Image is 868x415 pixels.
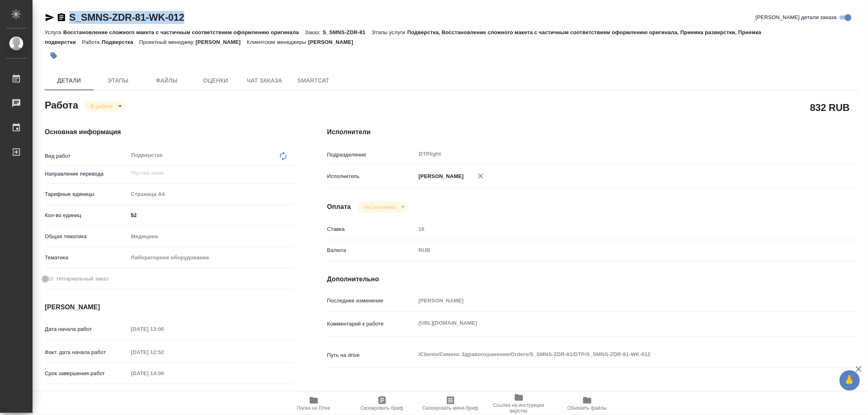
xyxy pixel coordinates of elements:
[416,295,815,306] input: Пустое поле
[84,101,125,112] div: В работе
[128,187,295,201] div: Страница А4
[840,370,860,391] button: 🙏
[57,13,66,22] button: Скопировать ссылку
[82,39,102,45] p: Работа
[416,172,464,180] p: [PERSON_NAME]
[416,392,485,415] button: Скопировать мини-бриф
[416,223,815,235] input: Пустое поле
[348,392,416,415] button: Скопировать бриф
[308,39,359,45] p: [PERSON_NAME]
[139,39,195,45] p: Проектный менеджер
[50,76,89,86] span: Детали
[357,202,407,213] div: В работе
[327,151,416,159] p: Подразделение
[45,29,761,45] p: Подверстка, Восстановление сложного макета с частичным соответствием оформлению оригинала, Приемк...
[45,47,63,65] button: Добавить тэг
[361,405,403,411] span: Скопировать бриф
[98,76,138,86] span: Этапы
[128,209,295,221] input: ✎ Введи что-нибудь
[45,369,128,378] p: Срок завершения работ
[327,225,416,233] p: Ставка
[102,39,139,45] p: Подверстка
[128,323,199,335] input: Пустое поле
[327,246,416,254] p: Валюта
[416,316,815,330] textarea: [URL][DOMAIN_NAME]
[327,351,416,359] p: Путь на drive
[422,405,478,411] span: Скопировать мини-бриф
[245,76,284,86] span: Чат заказа
[45,29,63,35] p: Услуга
[45,302,295,312] h4: [PERSON_NAME]
[327,297,416,305] p: Последнее изменение
[361,204,398,211] button: Не оплачена
[45,211,128,219] p: Кол-во единиц
[553,392,621,415] button: Обновить файлы
[45,127,295,137] h4: Основная информация
[57,275,108,283] span: Нотариальный заказ
[128,367,199,379] input: Пустое поле
[63,29,305,35] p: Восстановление сложного макета с частичным соответствием оформлению оригинала
[294,76,333,86] span: SmartCat
[45,254,128,262] p: Тематика
[280,392,348,415] button: Папка на Drive
[372,29,407,35] p: Этапы услуги
[147,76,186,86] span: Файлы
[131,168,275,178] input: Пустое поле
[128,230,295,243] div: Медицина
[843,372,857,389] span: 🙏
[472,167,490,185] button: Удалить исполнителя
[196,39,247,45] p: [PERSON_NAME]
[247,39,308,45] p: Клиентские менеджеры
[567,405,607,411] span: Обновить файлы
[45,348,128,356] p: Факт. дата начала работ
[327,127,859,137] h4: Исполнители
[45,170,128,178] p: Направление перевода
[69,12,184,23] a: S_SMNS-ZDR-81-WK-012
[810,100,850,114] h2: 832 RUB
[756,13,837,22] span: [PERSON_NAME] детали заказа
[323,29,372,35] p: S_SMNS-ZDR-81
[45,190,128,198] p: Тарифные единицы
[45,97,78,112] h2: Работа
[128,346,199,358] input: Пустое поле
[327,320,416,328] p: Комментарий к работе
[327,172,416,180] p: Исполнитель
[327,202,351,212] h4: Оплата
[45,152,128,160] p: Вид работ
[45,325,128,333] p: Дата начала работ
[88,103,115,110] button: В работе
[196,76,235,86] span: Оценки
[416,243,815,257] div: RUB
[305,29,323,35] p: Заказ:
[128,251,295,265] div: Лабораторное оборудование
[490,402,548,414] span: Ссылка на инструкции верстки
[45,232,128,241] p: Общая тематика
[45,13,55,22] button: Скопировать ссылку для ЯМессенджера
[327,274,859,284] h4: Дополнительно
[297,405,330,411] span: Папка на Drive
[416,348,815,361] textarea: /Clients/Сименс Здравоохранение/Orders/S_SMNS-ZDR-81/DTP/S_SMNS-ZDR-81-WK-012
[485,392,553,415] button: Ссылка на инструкции верстки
